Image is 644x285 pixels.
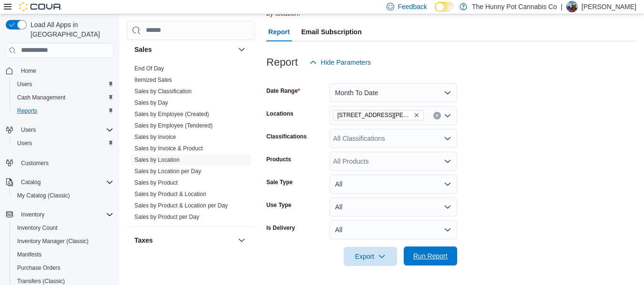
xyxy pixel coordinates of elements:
[266,110,294,118] label: Locations
[134,122,213,129] a: Sales by Employee (Tendered)
[236,235,247,246] button: Taxes
[134,157,180,163] a: Sales by Location
[13,105,41,117] a: Reports
[21,178,41,186] span: Catalog
[561,1,562,12] p: |
[10,137,117,150] button: Users
[337,110,412,120] span: [STREET_ADDRESS][PERSON_NAME]
[17,177,44,188] button: Catalog
[2,208,117,221] button: Inventory
[17,65,113,77] span: Home
[435,2,455,12] input: Dark Mode
[27,20,113,39] span: Load All Apps in [GEOGRAPHIC_DATA]
[268,22,290,41] span: Report
[17,124,40,136] button: Users
[13,236,92,247] a: Inventory Manager (Classic)
[134,77,172,83] a: Itemized Sales
[13,92,69,103] a: Cash Management
[127,254,255,280] div: Taxes
[17,209,48,220] button: Inventory
[134,111,209,118] a: Sales by Employee (Created)
[266,156,291,163] label: Products
[134,65,164,72] span: End Of Day
[10,261,117,275] button: Purchase Orders
[134,236,234,245] button: Taxes
[10,221,117,235] button: Inventory Count
[13,105,113,117] span: Reports
[13,190,113,201] span: My Catalog (Classic)
[472,1,557,12] p: The Hunny Pot Cannabis Co
[13,249,113,260] span: Manifests
[444,112,451,119] button: Open list of options
[444,157,451,165] button: Open list of options
[17,251,41,258] span: Manifests
[17,157,113,168] span: Customers
[134,99,168,106] a: Sales by Day
[10,248,117,261] button: Manifests
[134,236,153,245] h3: Taxes
[134,190,206,198] span: Sales by Product & Location
[17,65,40,77] a: Home
[10,235,117,248] button: Inventory Manager (Classic)
[134,110,209,118] span: Sales by Employee (Created)
[134,145,203,152] span: Sales by Invoice & Product
[13,262,113,274] span: Purchase Orders
[17,177,113,188] span: Catalog
[398,2,427,11] span: Feedback
[266,178,293,186] label: Sale Type
[134,191,206,197] a: Sales by Product & Location
[404,246,457,265] button: Run Report
[13,190,74,201] a: My Catalog (Classic)
[134,213,199,221] span: Sales by Product per Day
[134,145,203,152] a: Sales by Invoice & Product
[13,249,45,260] a: Manifests
[329,175,457,194] button: All
[236,44,247,55] button: Sales
[2,123,117,137] button: Users
[13,138,113,149] span: Users
[17,80,32,88] span: Users
[329,83,457,102] button: Month To Date
[17,124,113,136] span: Users
[17,107,37,115] span: Reports
[349,247,391,266] span: Export
[266,201,291,209] label: Use Type
[344,247,397,266] button: Export
[134,168,201,175] a: Sales by Location per Day
[13,222,113,234] span: Inventory Count
[134,65,164,72] a: End Of Day
[413,251,448,261] span: Run Report
[2,156,117,169] button: Customers
[266,57,298,68] h3: Report
[10,78,117,91] button: Users
[266,224,295,232] label: Is Delivery
[134,202,228,209] a: Sales by Product & Location per Day
[134,167,201,175] span: Sales by Location per Day
[13,92,113,103] span: Cash Management
[134,156,180,164] span: Sales by Location
[13,79,113,90] span: Users
[10,189,117,202] button: My Catalog (Classic)
[13,222,61,234] a: Inventory Count
[19,2,62,11] img: Cova
[134,134,176,140] a: Sales by Invoice
[134,45,152,54] h3: Sales
[2,64,117,78] button: Home
[13,138,36,149] a: Users
[17,224,58,232] span: Inventory Count
[21,159,49,167] span: Customers
[17,157,52,169] a: Customers
[333,110,424,120] span: 101 James Snow Pkwy
[321,58,371,67] span: Hide Parameters
[13,79,36,90] a: Users
[21,126,36,134] span: Users
[414,112,419,118] button: Remove 101 James Snow Pkwy from selection in this group
[134,179,178,186] a: Sales by Product
[566,1,578,12] div: Kyle Billie
[10,104,117,118] button: Reports
[21,211,44,218] span: Inventory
